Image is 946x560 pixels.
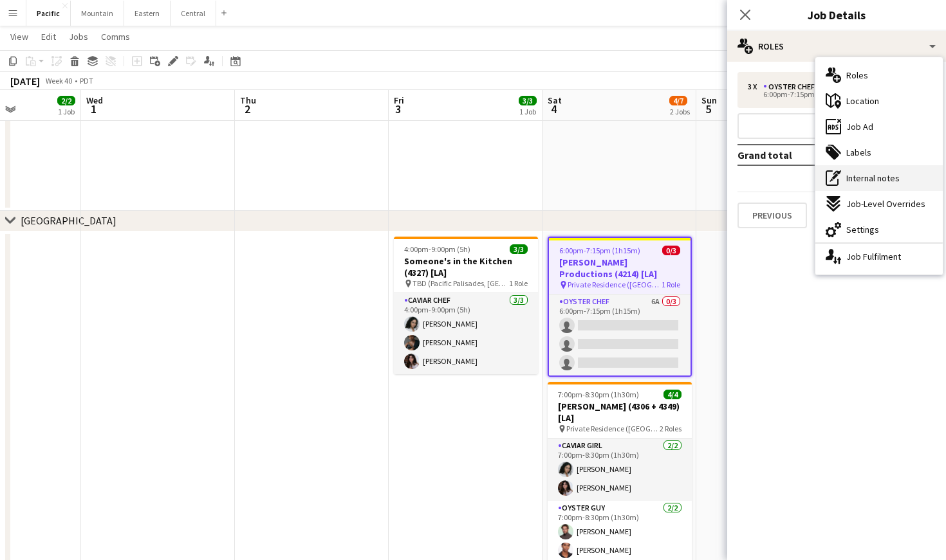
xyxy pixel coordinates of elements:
span: TBD (Pacific Palisades, [GEOGRAPHIC_DATA]) [413,278,509,288]
span: Week 40 [42,76,75,86]
span: 4/7 [669,96,687,105]
span: 1 [84,102,103,116]
span: 4 [546,102,562,116]
div: 1 Job [519,107,536,116]
div: 1 Job [58,107,75,116]
app-card-role: Oyster Chef6A0/36:00pm-7:15pm (1h15m) [549,294,691,375]
span: View [10,31,28,42]
button: Add role [737,113,936,139]
span: Roles [846,69,868,81]
span: 7:00pm-8:30pm (1h30m) [558,390,639,399]
span: Internal notes [846,172,900,184]
a: Jobs [64,28,93,45]
button: Previous [737,203,807,228]
app-job-card: 6:00pm-7:15pm (1h15m)0/3[PERSON_NAME] Productions (4214) [LA] Private Residence ([GEOGRAPHIC_DATA... [548,237,692,377]
h3: Job Details [727,6,946,23]
div: [GEOGRAPHIC_DATA] [21,214,116,227]
span: Settings [846,224,879,235]
span: Wed [86,95,103,106]
span: Job Ad [846,121,873,132]
div: [DATE] [10,75,40,87]
span: 1 Role [662,280,680,289]
div: Oyster Chef [763,82,820,91]
span: 2 Roles [660,424,682,433]
span: Comms [101,31,130,42]
span: 0/3 [662,246,680,255]
span: Jobs [69,31,88,42]
span: Fri [394,95,404,106]
span: 2 [238,102,256,116]
div: Job Fulfilment [815,244,943,269]
span: 6:00pm-7:15pm (1h15m) [559,246,640,255]
a: Comms [96,28,135,45]
span: 3/3 [519,96,537,105]
span: 2/2 [57,96,75,105]
span: 1 Role [509,278,528,288]
span: 3/3 [510,244,528,254]
div: 3 x [748,82,763,91]
span: 4:00pm-9:00pm (5h) [404,244,470,254]
a: View [5,28,33,45]
button: Eastern [124,1,171,26]
h3: [PERSON_NAME] (4306 + 4349) [LA] [548,401,692,424]
span: Sat [548,95,562,106]
button: Mountain [71,1,124,26]
div: PDT [80,76,93,86]
td: Grand total [737,145,860,165]
app-card-role: Caviar Chef3/34:00pm-9:00pm (5h)[PERSON_NAME][PERSON_NAME][PERSON_NAME] [394,293,538,374]
span: Edit [41,31,56,42]
app-card-role: Caviar Girl2/27:00pm-8:30pm (1h30m)[PERSON_NAME][PERSON_NAME] [548,438,692,501]
div: 6:00pm-7:15pm (1h15m) [748,91,912,98]
span: Job-Level Overrides [846,198,925,210]
span: Private Residence ([GEOGRAPHIC_DATA], [GEOGRAPHIC_DATA]) [568,280,662,289]
span: Sun [701,95,717,106]
div: 2 Jobs [670,107,690,116]
span: Private Residence ([GEOGRAPHIC_DATA], [GEOGRAPHIC_DATA]) [566,424,660,433]
app-job-card: 4:00pm-9:00pm (5h)3/3Someone's in the Kitchen (4327) [LA] TBD (Pacific Palisades, [GEOGRAPHIC_DAT... [394,237,538,374]
span: Location [846,95,879,107]
span: Labels [846,147,871,158]
h3: [PERSON_NAME] Productions (4214) [LA] [549,257,691,280]
div: Roles [727,31,946,62]
span: Thu [240,95,256,106]
button: Pacific [26,1,71,26]
span: 5 [700,102,717,116]
a: Edit [36,28,61,45]
span: 3 [392,102,404,116]
h3: Someone's in the Kitchen (4327) [LA] [394,255,538,278]
span: 4/4 [663,390,682,399]
button: Central [171,1,216,26]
